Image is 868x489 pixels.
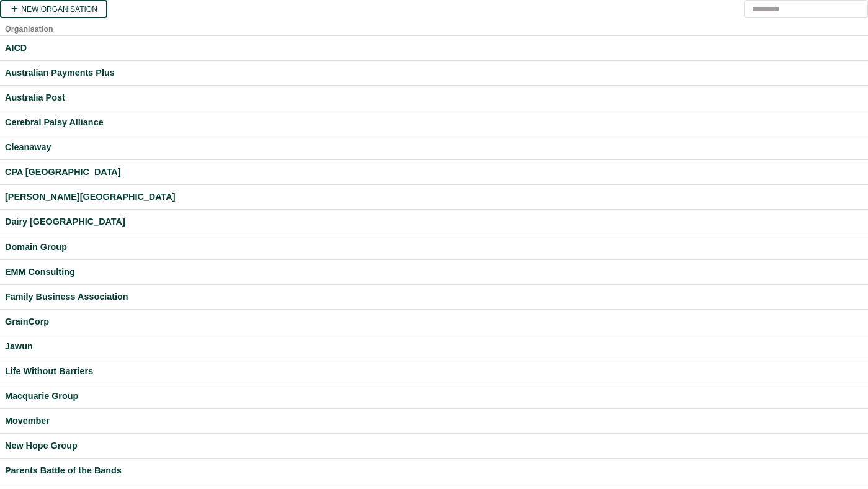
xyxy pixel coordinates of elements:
[5,41,863,55] a: AICD
[5,66,863,80] a: Australian Payments Plus
[5,414,863,428] a: Movember
[5,215,863,229] a: Dairy [GEOGRAPHIC_DATA]
[5,364,863,379] a: Life Without Barriers
[5,265,863,279] a: EMM Consulting
[5,315,863,329] a: GrainCorp
[5,115,863,130] a: Cerebral Palsy Alliance
[5,439,863,453] a: New Hope Group
[5,339,863,354] a: Jawun
[5,140,863,155] a: Cleanaway
[5,165,863,179] a: CPA [GEOGRAPHIC_DATA]
[5,240,863,254] a: Domain Group
[5,290,863,304] a: Family Business Association
[5,91,863,105] a: Australia Post
[5,464,863,478] a: Parents Battle of the Bands
[5,190,863,204] a: [PERSON_NAME][GEOGRAPHIC_DATA]
[5,389,863,403] a: Macquarie Group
